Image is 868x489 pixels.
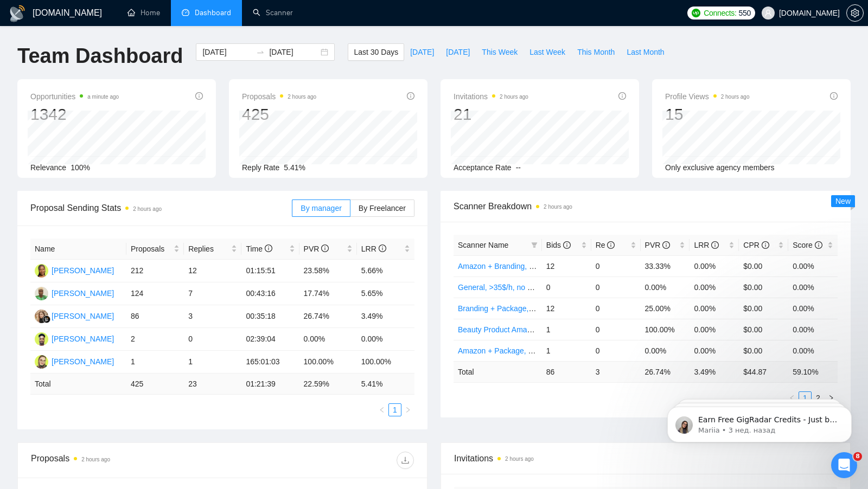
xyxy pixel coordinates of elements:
td: 0 [591,340,641,361]
td: 0.00% [788,276,838,298]
td: 212 [126,260,184,282]
span: Invitations [454,90,528,103]
td: $0.00 [739,298,788,319]
td: 17.74% [299,282,357,305]
td: 3 [184,305,241,328]
td: 5.66% [357,260,414,282]
span: Last Month [627,46,664,58]
a: D[PERSON_NAME] [35,266,114,274]
span: PVR [304,244,329,253]
td: 0.00% [690,255,739,276]
span: Last 30 Days [354,46,398,58]
time: 2 hours ago [81,456,110,462]
span: [DATE] [410,46,434,58]
input: End date [269,46,318,58]
td: 01:15:51 [241,260,299,282]
td: $0.00 [739,340,788,361]
iframe: Intercom notifications сообщение [651,384,868,460]
td: 12 [542,298,591,319]
td: 0.00% [357,328,414,351]
th: Replies [184,239,241,260]
a: Amazon + Branding, Short prompt, >35$/h, no agency [458,262,640,271]
span: Invitations [454,452,837,465]
td: 0.00% [641,276,690,298]
img: JA [35,332,48,346]
span: info-circle [321,244,329,252]
a: General, >35$/h, no agency [458,283,552,292]
td: 12 [184,260,241,282]
td: 22.59 % [299,374,357,395]
span: Scanner Name [458,241,508,249]
span: download [397,456,413,465]
span: info-circle [762,241,769,249]
td: 0.00% [299,328,357,351]
td: 02:39:04 [241,328,299,351]
td: 86 [126,305,184,328]
div: [PERSON_NAME] [52,356,114,368]
span: LRR [694,241,719,249]
input: Start date [202,46,252,58]
button: [DATE] [404,43,440,61]
span: right [405,407,411,413]
td: 0 [591,255,641,276]
th: Proposals [126,239,184,260]
span: Connects: [704,7,736,19]
img: AO [35,287,48,300]
td: $0.00 [739,319,788,340]
span: Reply Rate [242,163,279,172]
span: New [835,197,851,205]
span: CPR [743,241,769,249]
time: 2 hours ago [505,456,534,462]
td: $0.00 [739,255,788,276]
img: upwork-logo.png [692,9,700,17]
time: 2 hours ago [288,94,316,100]
td: 0.00% [690,276,739,298]
td: 26.74 % [641,361,690,382]
time: 2 hours ago [721,94,750,100]
button: left [375,403,388,416]
span: This Month [577,46,615,58]
div: 21 [454,104,528,125]
a: homeHome [127,8,160,17]
td: 100.00% [357,351,414,374]
td: 5.65% [357,282,414,305]
a: Branding + Package, Short Prompt, >36$/h, no agency [458,304,642,313]
td: 0.00% [788,255,838,276]
a: JA[PERSON_NAME] [35,334,114,343]
span: Only exclusive agency members [665,163,775,172]
span: info-circle [407,92,414,100]
span: Proposals [131,243,171,255]
button: This Month [571,43,621,61]
span: This Week [482,46,518,58]
span: filter [529,237,540,253]
button: setting [846,4,864,22]
span: Dashboard [195,8,231,17]
span: Re [596,241,615,249]
button: Last 30 Days [348,43,404,61]
a: searchScanner [253,8,293,17]
span: dashboard [182,9,189,16]
td: 425 [126,374,184,395]
time: 2 hours ago [133,206,162,212]
td: 01:21:39 [241,374,299,395]
span: Profile Views [665,90,750,103]
a: Amazon + Package, Short prompt, >35$/h, no agency [458,346,639,355]
td: 1 [126,351,184,374]
span: info-circle [607,241,615,249]
span: 100% [71,163,90,172]
span: Relevance [30,163,66,172]
span: to [256,48,265,56]
button: right [401,403,414,416]
td: 165:01:03 [241,351,299,374]
li: 1 [388,403,401,416]
span: info-circle [662,241,670,249]
td: 124 [126,282,184,305]
td: 0 [591,276,641,298]
img: AS [35,355,48,369]
td: 0.00% [690,298,739,319]
td: 2 [126,328,184,351]
span: info-circle [265,244,272,252]
td: 33.33% [641,255,690,276]
span: 5.41% [284,163,305,172]
a: 1 [389,404,401,416]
